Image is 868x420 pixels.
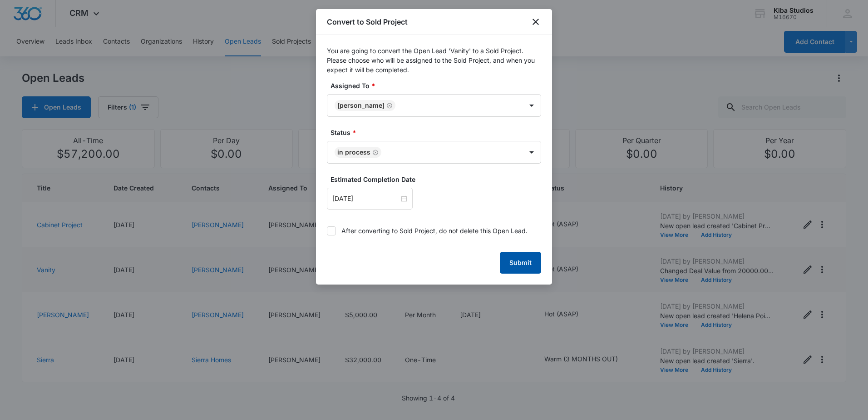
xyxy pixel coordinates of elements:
[530,16,541,27] button: close
[500,252,541,274] button: Submit
[330,175,545,184] label: Estimated Completion Date
[330,81,545,90] label: Assigned To
[327,226,541,235] label: After converting to Sold Project, do not delete this Open Lead.
[330,128,545,137] label: Status
[327,16,408,27] h1: Convert to Sold Project
[327,46,541,75] p: You are going to convert the Open Lead 'Vanity' to a Sold Project. Please choose who will be assi...
[370,149,379,155] div: Remove In Process
[332,194,399,204] input: Nov 1, 2025
[385,102,393,109] div: Remove Brett Turner
[337,149,370,155] div: In Process
[337,102,385,109] div: [PERSON_NAME]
